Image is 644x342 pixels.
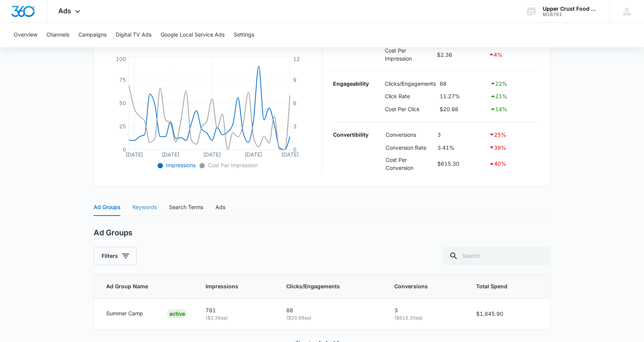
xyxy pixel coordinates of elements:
[438,103,488,116] td: $20.98
[476,282,527,291] span: Total Spend
[384,154,435,174] td: Cost Per Conversion
[116,55,126,62] tspan: 100
[443,247,550,265] input: Search
[206,282,257,291] span: Impressions
[435,45,486,64] td: $2.36
[383,45,435,64] td: Cost Per Impression
[488,50,536,59] div: 4 %
[383,103,438,116] td: Cost Per Click
[293,146,296,153] tspan: 0
[286,306,376,315] p: 88
[167,309,187,318] div: ACTIVE
[286,315,376,322] p: ( $20.98 ea)
[435,154,487,174] td: $615.30
[94,203,120,211] div: Ad Groups
[123,146,126,153] tspan: 0
[14,23,37,47] button: Overview
[58,7,71,15] span: Ads
[490,79,536,88] div: 22 %
[206,162,258,168] span: Cost Per Impression
[169,203,203,211] div: Search Terms
[281,151,299,157] tspan: [DATE]
[489,159,536,168] div: 40 %
[293,100,296,106] tspan: 6
[126,151,143,157] tspan: [DATE]
[78,23,107,47] button: Campaigns
[234,23,254,47] button: Settings
[435,128,487,141] td: 3
[383,90,438,103] td: Click Rate
[394,315,458,322] p: ( $615.30 ea)
[384,128,435,141] td: Conversions
[333,80,369,87] strong: Engageability
[245,151,262,157] tspan: [DATE]
[467,298,550,329] td: $1,845.90
[215,203,225,211] div: Ads
[162,151,179,157] tspan: [DATE]
[543,12,598,17] div: account id
[394,306,458,315] p: 3
[164,162,196,168] span: Impressions
[394,282,447,291] span: Conversions
[490,105,536,114] div: 14 %
[46,23,69,47] button: Channels
[206,315,268,322] p: ( $2.36 ea)
[119,77,126,83] tspan: 75
[286,282,365,291] span: Clicks/Engagements
[333,131,368,138] strong: Convertibility
[206,306,268,315] p: 781
[438,90,488,103] td: 11.27%
[106,282,176,291] span: Ad Group Name
[490,92,536,101] div: 21 %
[161,23,225,47] button: Google Local Service Ads
[293,77,296,83] tspan: 9
[132,203,157,211] div: Keywords
[489,143,536,152] div: 39 %
[543,6,598,12] div: account name
[106,309,143,318] p: Summer Camp
[203,151,221,157] tspan: [DATE]
[116,23,151,47] button: Digital TV Ads
[94,228,132,238] h2: Ad Groups
[435,141,487,154] td: 3.41%
[94,247,137,265] button: Filters
[119,123,126,129] tspan: 25
[383,77,438,90] td: Clicks/Engagements
[438,77,488,90] td: 88
[489,130,536,139] div: 25 %
[384,141,435,154] td: Conversion Rate
[293,123,296,129] tspan: 3
[293,55,300,62] tspan: 12
[119,100,126,106] tspan: 50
